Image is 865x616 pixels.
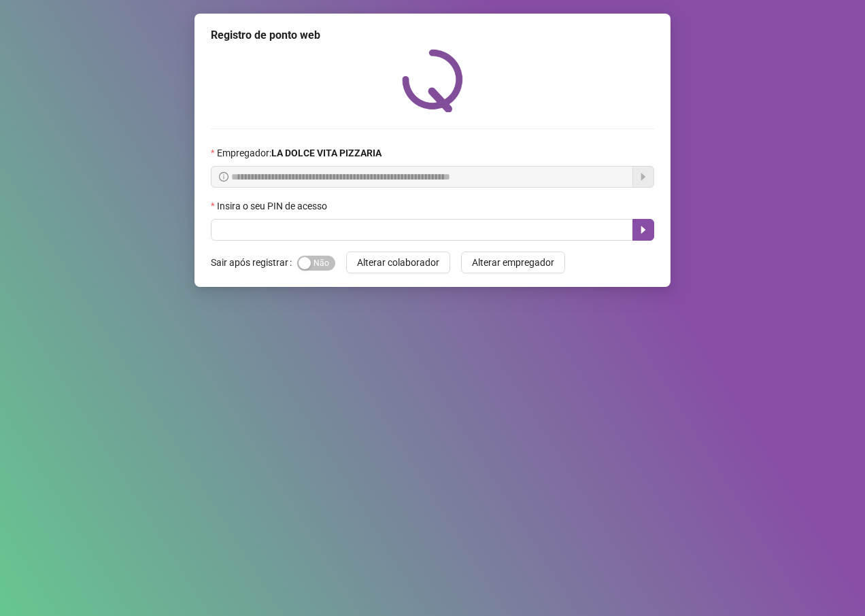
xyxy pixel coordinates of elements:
[219,172,228,182] span: info-circle
[357,255,439,270] span: Alterar colaborador
[211,199,336,213] label: Insira o seu PIN de acesso
[638,224,649,235] span: caret-right
[211,252,297,273] label: Sair após registrar
[402,49,463,112] img: QRPoint
[211,27,654,44] div: Registro de ponto web
[472,255,554,270] span: Alterar empregador
[346,252,450,273] button: Alterar colaborador
[461,252,565,273] button: Alterar empregador
[271,148,381,158] strong: LA DOLCE VITA PIZZARIA
[217,146,381,160] span: Empregador :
